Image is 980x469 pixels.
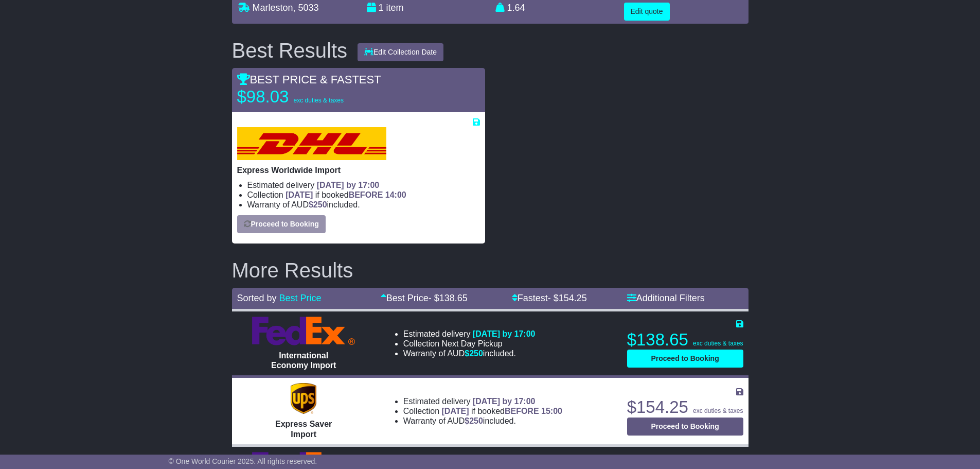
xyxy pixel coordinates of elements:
[624,3,670,21] button: Edit quote
[381,293,468,303] a: Best Price- $138.65
[313,200,327,209] span: 250
[252,317,355,345] img: FedEx Express: International Economy Import
[541,407,562,415] span: 15:00
[559,293,587,303] span: 154.25
[317,181,380,189] span: [DATE] by 17:00
[442,407,562,415] span: if booked
[403,396,562,406] li: Estimated delivery
[275,420,332,438] span: Express Saver Import
[442,407,469,415] span: [DATE]
[232,259,749,282] h2: More Results
[469,349,483,358] span: 250
[627,293,705,303] a: Additional Filters
[403,339,536,349] li: Collection
[442,339,503,348] span: Next Day Pickup
[291,383,316,414] img: UPS (new): Express Saver Import
[507,3,525,13] span: 1.64
[465,349,483,358] span: $
[237,86,366,107] p: $98.03
[237,293,277,303] span: Sorted by
[237,127,386,160] img: DHL: Express Worldwide Import
[512,293,587,303] a: Fastest- $154.25
[429,293,468,303] span: - $
[627,329,743,350] p: $138.65
[385,190,406,199] span: 14:00
[358,43,443,61] button: Edit Collection Date
[403,349,536,358] li: Warranty of AUD included.
[227,39,353,62] div: Best Results
[253,3,293,13] span: Marleston
[247,190,480,200] li: Collection
[294,97,344,104] span: exc duties & taxes
[403,329,536,339] li: Estimated delivery
[247,180,480,190] li: Estimated delivery
[627,397,743,418] p: $154.25
[286,190,406,199] span: if booked
[247,200,480,210] li: Warranty of AUD included.
[403,406,562,416] li: Collection
[693,340,743,347] span: exc duties & taxes
[473,329,536,338] span: [DATE] by 17:00
[439,293,468,303] span: 138.65
[237,215,326,233] button: Proceed to Booking
[271,351,336,370] span: International Economy Import
[465,416,483,425] span: $
[349,190,383,199] span: BEFORE
[169,457,317,465] span: © One World Courier 2025. All rights reserved.
[237,165,480,175] p: Express Worldwide Import
[627,418,743,436] button: Proceed to Booking
[386,3,404,13] span: item
[403,416,562,426] li: Warranty of AUD included.
[627,350,743,368] button: Proceed to Booking
[548,293,587,303] span: - $
[279,293,322,303] a: Best Price
[309,200,327,209] span: $
[473,397,536,406] span: [DATE] by 17:00
[237,73,381,86] span: BEST PRICE & FASTEST
[469,416,483,425] span: 250
[379,3,384,13] span: 1
[293,3,319,13] span: , 5033
[693,407,743,414] span: exc duties & taxes
[286,190,313,199] span: [DATE]
[505,407,539,415] span: BEFORE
